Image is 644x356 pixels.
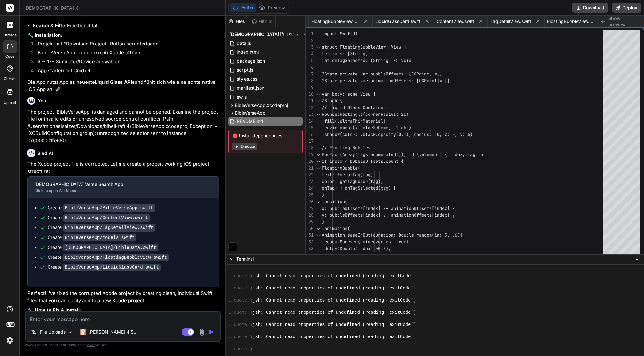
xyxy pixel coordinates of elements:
[322,239,378,245] span: .repeatForever(autorev
[236,75,258,83] span: styles.css
[306,218,314,225] div: 29
[250,334,252,340] span: ❯
[306,64,314,71] div: 6
[322,51,368,57] span: let tags: [String]
[322,205,386,211] span: x: bubbleOffsets[index].x
[27,79,219,93] p: Die App nutzt Apples neueste und fühlt sich wie eine echte native iOS App an! 🚀
[63,254,169,261] code: BibleVerseApp/FloatingBubbleView.swift
[4,76,16,82] label: GitHub
[34,181,202,187] div: [DEMOGRAPHIC_DATA] Verse Search App
[306,71,314,77] div: 7
[236,84,265,92] span: manifest.json
[378,246,391,251] span: 0.5),
[409,125,411,131] span: )
[236,39,252,47] span: data.js
[48,234,136,241] div: Create
[388,232,462,238] span: on: Double.random(in: 3...6))
[228,297,247,304] span: … quote
[547,18,595,25] span: FloatingBubbleView.swift
[306,98,314,104] div: 11
[322,172,376,178] span: text: formatTag(tag),
[256,3,288,12] button: Preview
[322,219,324,225] span: )
[306,165,314,171] div: 21
[48,224,155,231] div: Create
[314,98,322,104] div: Click to collapse the range.
[249,18,275,25] div: Github
[24,5,80,11] span: [DEMOGRAPHIC_DATA]
[322,131,409,137] span: .shadow(color: .black.opacity(0.1)
[322,212,386,218] span: y: bubbleOffsets[index].y
[322,246,378,251] span: .delay(Double(index) *
[236,117,264,125] span: README.md
[306,151,314,158] div: 19
[27,32,62,38] strong: 🔧 Installation:
[314,225,322,232] div: Click to collapse the range.
[314,91,322,98] div: Click to collapse the range.
[34,188,202,193] div: Click to open Workbench
[63,264,161,271] code: BibleVerseApp/LiquidGlassCard.swift
[48,204,155,211] div: Create
[226,18,249,25] div: Files
[416,152,483,157] span: \.element) { index, tag in
[306,158,314,165] div: 20
[229,256,234,262] span: >_
[27,108,219,145] p: The project ‘BibleVerseApp’ is damaged and cannot be opened. Examine the project file for invalid...
[228,310,247,316] span: … quote
[306,212,314,218] div: 28
[252,310,416,316] span: jsh: Cannot read properties of undefined (reading 'exitCode')
[306,111,314,118] div: 13
[322,152,416,157] span: ForEach(Array(tags.enumerated()), id:
[314,198,322,205] div: Click to collapse the range.
[386,212,455,218] span: + animationOffsets[index].y
[252,273,416,279] span: jsh: Cannot read properties of undefined (reading 'exitCode')
[306,239,314,245] div: 32
[306,104,314,111] div: 12
[25,342,221,348] p: Always double-check its answers. Your in Bind
[37,150,53,156] h6: Bind AI
[306,131,314,138] div: 16
[228,285,247,291] span: … quote
[437,18,474,25] span: ContentView.swift
[232,132,299,139] span: Install dependencies
[33,58,219,67] li: iOS 17+ Simulator/Device auswählen
[252,297,416,304] span: jsh: Cannot read properties of undefined (reading 'exitCode')
[67,329,73,335] img: Pick Models
[250,273,252,279] span: ❯
[306,178,314,185] div: 23
[80,329,86,335] img: Claude 4 Sonnet
[378,239,409,245] span: erses: true)
[33,49,219,58] li: in Xcode öffnen
[306,232,314,239] div: 31
[28,177,209,198] button: [DEMOGRAPHIC_DATA] Verse Search AppClick to open Workbench
[33,67,219,76] li: App starten mit Cmd+R
[235,110,266,116] span: BibleVerseApp
[63,214,150,222] code: BibleVerseApp/ContentView.swift
[306,77,314,84] div: 8
[608,15,639,28] span: Show preview
[439,78,450,83] span: = []
[314,165,322,171] div: Click to collapse the range.
[490,18,531,25] span: TagDetailView.swift
[27,290,219,304] p: Perfect! I've fixed the corrupted Xcode project by creating clean, individual Swift files that yo...
[306,51,314,57] div: 4
[306,44,314,51] div: 3
[38,51,104,56] code: BibleVerseApp.xcodeproj
[228,346,247,352] span: … quote
[236,57,266,65] span: package.json
[322,31,358,36] span: import SwiftUI
[4,335,15,346] img: settings
[250,346,252,352] span: ❯
[252,334,416,340] span: jsh: Cannot read properties of undefined (reading 'exitCode')
[63,244,158,251] code: [DEMOGRAPHIC_DATA]/BibleData.swift
[230,3,256,12] button: Editor
[89,329,136,335] p: [PERSON_NAME] 4 S..
[386,205,457,211] span: + animationOffsets[index].x,
[4,100,16,106] label: Upload
[228,273,247,279] span: … quote
[27,307,81,313] strong: 🔧 How to Fix & Install:
[306,30,314,37] div: 1
[236,256,254,262] span: Terminal
[314,151,322,158] div: Click to collapse the range.
[48,254,169,261] div: Create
